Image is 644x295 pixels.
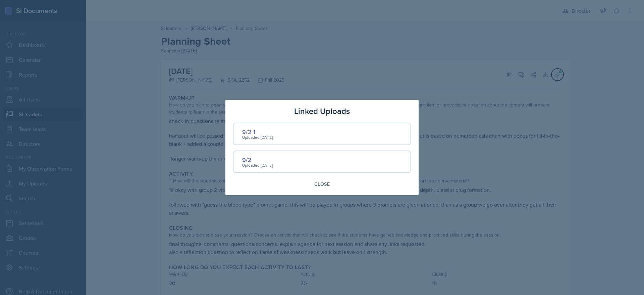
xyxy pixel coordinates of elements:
div: 9/2 [242,155,273,164]
div: 9/2 1 [242,127,273,136]
div: Close [314,181,330,187]
h3: Linked Uploads [294,105,350,117]
div: Uploaded [DATE] [242,134,273,140]
button: Close [310,178,334,190]
div: Uploaded [DATE] [242,162,273,168]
